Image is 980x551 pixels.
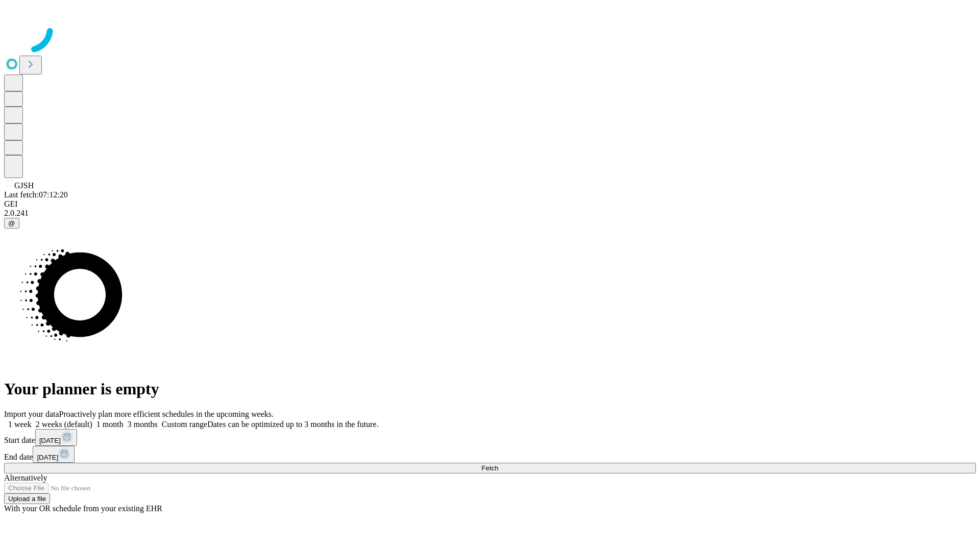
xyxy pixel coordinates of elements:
[4,504,162,513] span: With your OR schedule from your existing EHR
[39,437,61,444] span: [DATE]
[4,473,47,482] span: Alternatively
[8,420,32,429] span: 1 week
[33,446,75,463] button: [DATE]
[8,219,15,227] span: @
[162,420,207,429] span: Custom range
[14,181,34,190] span: GJSH
[59,410,274,418] span: Proactively plan more efficient schedules in the upcoming weeks.
[4,410,59,418] span: Import your data
[4,190,68,199] span: Last fetch: 07:12:20
[37,454,58,461] span: [DATE]
[207,420,378,429] span: Dates can be optimized up to 3 months in the future.
[481,464,498,472] span: Fetch
[4,429,976,446] div: Start date
[4,446,976,463] div: End date
[96,420,124,429] span: 1 month
[36,420,92,429] span: 2 weeks (default)
[4,463,976,473] button: Fetch
[4,199,976,209] div: GEI
[4,209,976,218] div: 2.0.241
[4,380,976,398] h1: Your planner is empty
[128,420,158,429] span: 3 months
[35,429,77,446] button: [DATE]
[4,218,19,229] button: @
[4,493,50,504] button: Upload a file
